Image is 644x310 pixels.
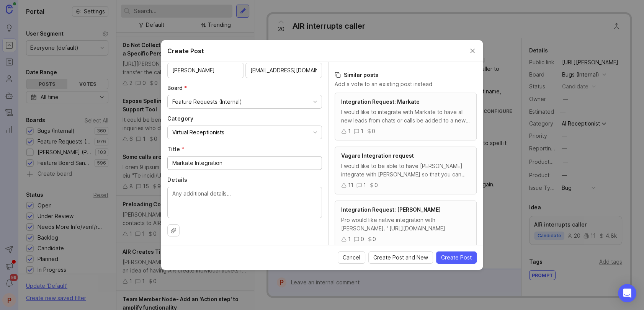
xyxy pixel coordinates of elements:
[335,71,477,79] h3: Similar posts
[372,127,375,135] div: 0
[341,216,470,233] div: Pro would like native integration with [PERSON_NAME]. ' [URL][DOMAIN_NAME]
[167,176,322,184] label: Details
[374,181,378,189] div: 0
[167,146,185,152] span: Title (required)
[335,80,477,88] p: Add a vote to an existing post instead
[341,152,414,159] span: Vagaro Integration request
[338,251,365,264] button: Cancel
[167,224,180,237] button: Upload file
[250,66,317,75] input: User email (optional)
[363,181,366,189] div: 1
[441,254,472,261] span: Create Post
[368,251,433,264] button: Create Post and New
[373,254,428,261] span: Create Post and New
[335,93,477,140] a: Integration Request: MarkateI would like to integrate with Markate to have all new leads from cha...
[335,201,477,248] a: Integration Request: [PERSON_NAME]Pro would like native integration with [PERSON_NAME]. ' [URL][D...
[167,46,204,55] h2: Create Post
[341,206,441,213] span: Integration Request: [PERSON_NAME]
[348,235,351,243] div: 1
[436,251,477,264] button: Create Post
[167,85,187,91] span: Board (required)
[341,98,420,105] span: Integration Request: Markate
[167,115,322,122] label: Category
[341,162,470,179] div: I would like to be able to have [PERSON_NAME] integrate with [PERSON_NAME] so that you can book a...
[618,284,636,302] div: Open Intercom Messenger
[172,66,239,75] input: User's name
[348,127,351,135] div: 1
[361,127,363,135] div: 1
[343,254,360,261] span: Cancel
[373,235,376,243] div: 0
[361,235,364,243] div: 0
[172,159,317,167] input: Short, descriptive title
[348,181,353,189] div: 11
[341,108,470,125] div: I would like to integrate with Markate to have all new leads from chats or calls be added to a ne...
[172,98,242,106] div: Feature Requests (Internal)
[172,128,224,137] div: Virtual Receptionists
[335,147,477,194] a: Vagaro Integration requestI would like to be able to have [PERSON_NAME] integrate with [PERSON_NA...
[468,47,477,55] button: Close create post modal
